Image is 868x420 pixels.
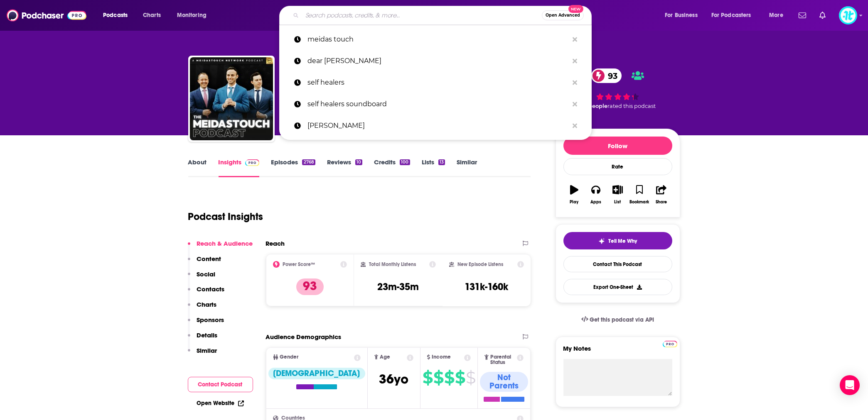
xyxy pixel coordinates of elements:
div: 100 [400,159,410,165]
button: Apps [585,180,607,210]
span: Open Advanced [546,13,580,17]
a: Episodes2768 [271,158,315,177]
a: Show notifications dropdown [795,8,809,22]
span: For Business [665,10,698,21]
div: 93 23 peoplerated this podcast [556,63,680,115]
button: open menu [763,9,794,22]
div: List [615,200,621,205]
h2: Reach [266,239,285,247]
a: Open Website [197,400,244,407]
button: open menu [171,9,217,22]
h3: 23m-35m [377,281,419,293]
a: self healers soundboard [279,93,592,115]
div: Search podcasts, credits, & more... [287,6,600,25]
div: Play [570,200,578,205]
p: 93 [296,278,324,295]
h1: Podcast Insights [188,210,263,223]
button: Play [563,180,585,210]
a: dear [PERSON_NAME] [279,50,592,72]
span: $ [423,371,433,384]
img: The MeidasTouch Podcast [190,57,273,140]
p: self healers soundboard [307,93,568,115]
div: 10 [355,159,362,165]
a: Charts [138,9,166,22]
span: 36 yo [379,371,408,387]
img: User Profile [839,6,857,24]
div: Rate [563,158,672,175]
a: Credits100 [374,158,410,177]
button: Social [188,270,216,286]
h3: 131k-160k [465,281,509,293]
div: 2768 [302,159,315,165]
span: $ [444,371,454,384]
a: Similar [457,158,477,177]
span: 23 people [581,103,607,109]
button: Export One-Sheet [563,279,672,295]
button: Charts [188,300,217,316]
span: Parental Status [490,354,516,365]
button: Content [188,255,221,270]
a: self healers [279,72,592,93]
img: Podchaser Pro [245,159,260,166]
a: 93 [591,68,622,83]
h2: New Episode Listens [457,261,503,267]
p: Sponsors [197,316,224,324]
span: For Podcasters [711,10,751,21]
div: Apps [590,200,601,205]
a: Pro website [663,339,677,347]
span: Get this podcast via API [590,316,654,323]
img: tell me why sparkle [598,238,605,244]
p: self healers [307,72,568,93]
span: Income [432,354,451,360]
button: tell me why sparkleTell Me Why [563,232,672,249]
div: [DEMOGRAPHIC_DATA] [268,368,365,379]
span: Gender [280,354,299,360]
p: Content [197,255,221,263]
h2: Audience Demographics [266,333,342,341]
button: Show profile menu [839,6,857,24]
p: Social [197,270,216,278]
span: Charts [143,10,161,21]
p: meidas touch [307,29,568,50]
a: [PERSON_NAME] [279,115,592,137]
span: 93 [600,68,622,83]
button: Follow [563,137,672,155]
p: Reach & Audience [197,239,253,247]
span: More [769,10,783,21]
button: Sponsors [188,316,224,331]
a: Contact This Podcast [563,256,672,272]
a: About [188,158,207,177]
img: Podchaser - Follow, Share and Rate Podcasts [7,7,86,23]
span: $ [455,371,465,384]
button: Similar [188,347,217,362]
div: Share [656,200,667,205]
span: Logged in as ImpactTheory [839,6,857,24]
button: List [607,180,628,210]
div: 13 [438,159,445,165]
span: Podcasts [103,10,128,21]
button: open menu [659,9,708,22]
p: Contacts [197,285,225,293]
button: Share [650,180,672,210]
button: Contact Podcast [188,377,253,392]
h2: Total Monthly Listens [369,261,416,267]
button: Contacts [188,285,225,300]
span: rated this podcast [607,103,656,109]
a: Reviews10 [327,158,362,177]
span: New [568,5,583,13]
p: Charts [197,300,217,308]
span: Monitoring [177,10,207,21]
p: Details [197,331,218,339]
button: Details [188,331,218,347]
h2: Power Score™ [283,261,315,267]
button: Reach & Audience [188,239,253,255]
p: nicole lepan [307,115,568,137]
a: Get this podcast via API [575,310,661,330]
input: Search podcasts, credits, & more... [302,9,542,22]
button: open menu [97,9,138,22]
button: Bookmark [629,180,650,210]
div: Open Intercom Messenger [840,375,860,395]
div: Bookmark [629,200,649,205]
